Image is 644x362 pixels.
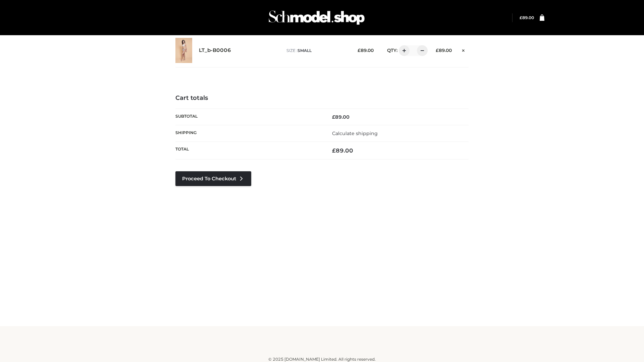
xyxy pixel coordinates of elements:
span: £ [332,147,336,154]
h4: Cart totals [175,95,469,102]
th: Subtotal [175,109,322,125]
span: SMALL [298,48,312,53]
th: Total [175,142,322,160]
span: £ [358,48,361,53]
a: Remove this item [459,45,469,54]
bdi: 89.00 [520,15,534,20]
span: £ [520,15,522,20]
span: £ [436,48,439,53]
span: £ [332,114,335,120]
bdi: 89.00 [332,114,350,120]
a: Calculate shipping [332,130,378,136]
bdi: 89.00 [358,48,374,53]
img: Schmodel Admin 964 [266,4,367,31]
a: LT_b-B0006 [199,47,231,54]
bdi: 89.00 [436,48,452,53]
a: £89.00 [520,15,534,20]
div: QTY: [380,45,425,56]
p: size : [286,48,347,54]
a: Proceed to Checkout [175,171,251,186]
bdi: 89.00 [332,147,353,154]
th: Shipping [175,125,322,141]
